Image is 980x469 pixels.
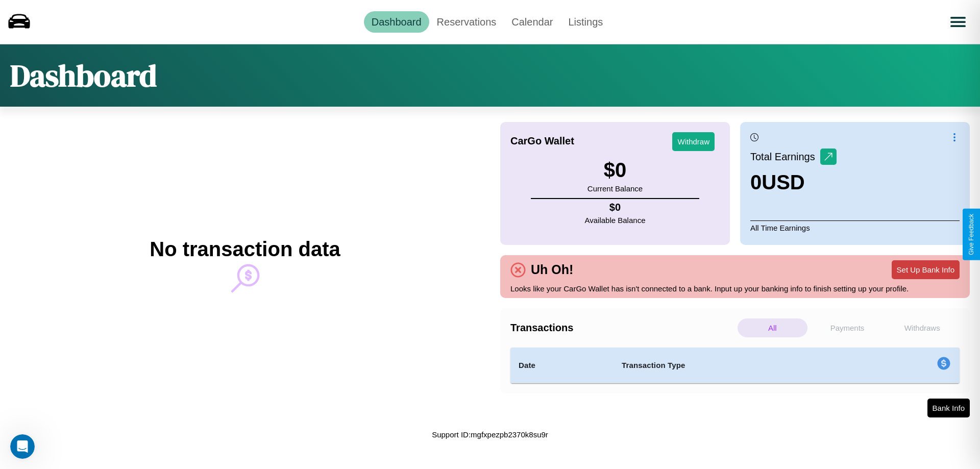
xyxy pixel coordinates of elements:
[750,171,837,194] h3: 0 USD
[10,434,35,459] iframe: Intercom live chat
[510,135,574,147] h4: CarGo Wallet
[750,220,960,235] p: All Time Earnings
[432,428,548,441] p: Support ID: mgfxpezpb2370k8su9r
[585,213,646,227] p: Available Balance
[364,11,429,33] a: Dashboard
[10,55,157,96] h1: Dashboard
[887,318,957,337] p: Withdraws
[510,348,960,383] table: simple table
[526,262,578,277] h4: Uh Oh!
[738,318,807,337] p: All
[892,260,960,279] button: Set Up Bank Info
[944,8,972,36] button: Open menu
[587,159,643,182] h3: $ 0
[927,399,970,417] button: Bank Info
[968,214,975,255] div: Give Feedback
[150,238,340,261] h2: No transaction data
[560,11,610,33] a: Listings
[429,11,504,33] a: Reservations
[750,147,820,166] p: Total Earnings
[622,359,853,372] h4: Transaction Type
[585,202,646,213] h4: $ 0
[504,11,560,33] a: Calendar
[672,132,715,151] button: Withdraw
[813,318,883,337] p: Payments
[510,322,735,334] h4: Transactions
[519,359,605,372] h4: Date
[510,282,960,295] p: Looks like your CarGo Wallet has isn't connected to a bank. Input up your banking info to finish ...
[587,182,643,195] p: Current Balance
